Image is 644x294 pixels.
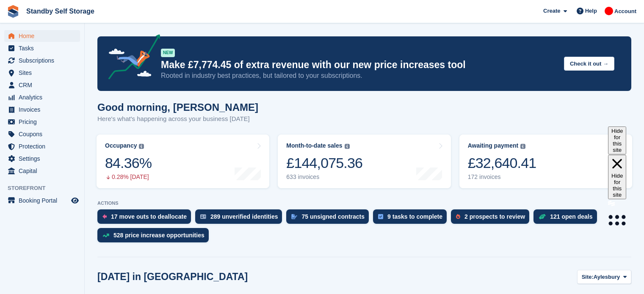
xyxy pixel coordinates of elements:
[19,79,69,91] span: CRM
[4,165,80,177] a: menu
[102,234,109,237] img: price_increase_opportunities-93ffe204e8149a01c8c9dc8f82e8f89637d9d84a8eef4429ea346261dce0b2c0.svg
[464,213,525,220] div: 2 prospects to review
[286,209,373,228] a: 75 unsigned contracts
[70,195,80,206] a: Preview store
[101,34,160,82] img: price-adjustments-announcement-icon-8257ccfd72463d97f412b2fc003d46551f7dbcb40ab6d574587a9cd5c0d94...
[373,209,451,228] a: 9 tasks to complete
[468,142,519,149] div: Awaiting payment
[19,67,69,79] span: Sites
[387,213,442,220] div: 9 tasks to complete
[286,142,342,149] div: Month-to-date sales
[468,154,536,172] div: £32,640.41
[533,209,601,228] a: 121 open deals
[4,55,80,66] a: menu
[451,209,533,228] a: 2 prospects to review
[97,209,195,228] a: 17 move outs to deallocate
[19,55,69,66] span: Subscriptions
[4,79,80,91] a: menu
[97,201,631,206] p: ACTIONS
[161,71,557,80] p: Rooted in industry best practices, but tailored to your subscriptions.
[456,214,460,219] img: prospect-51fa495bee0391a8d652442698ab0144808aea92771e9ea1ae160a38d050c398.svg
[543,7,560,15] span: Create
[605,7,613,15] img: Aaron Winter
[539,214,546,220] img: deal-1b604bf984904fb50ccaf53a9ad4b4a5d6e5aea283cecdc64d6e3604feb123c2.svg
[161,49,175,57] div: NEW
[4,116,80,128] a: menu
[97,271,248,283] h2: [DATE] in [GEOGRAPHIC_DATA]
[195,209,287,228] a: 289 unverified identities
[582,273,594,281] span: Site:
[19,153,69,165] span: Settings
[378,214,383,219] img: task-75834270c22a3079a89374b754ae025e5fb1db73e45f91037f5363f120a921f8.svg
[97,228,213,247] a: 528 price increase opportunities
[19,195,69,206] span: Booking Portal
[4,140,80,152] a: menu
[564,57,614,71] button: Check it out →
[19,104,69,115] span: Invoices
[4,153,80,165] a: menu
[19,30,69,42] span: Home
[4,30,80,42] a: menu
[19,116,69,128] span: Pricing
[459,135,632,188] a: Awaiting payment £32,640.41 172 invoices
[4,91,80,103] a: menu
[4,67,80,79] a: menu
[113,232,205,239] div: 528 price increase opportunities
[4,42,80,54] a: menu
[286,154,362,172] div: £144,075.36
[105,142,137,149] div: Occupancy
[594,273,620,281] span: Aylesbury
[19,42,69,54] span: Tasks
[278,135,451,188] a: Month-to-date sales £144,075.36 633 invoices
[301,213,365,220] div: 75 unsigned contracts
[97,114,258,124] p: Here's what's happening across your business [DATE]
[97,102,258,113] h1: Good morning, [PERSON_NAME]
[520,144,525,149] img: icon-info-grey-7440780725fd019a000dd9b08b2336e03edf1995a4989e88bcd33f0948082b44.svg
[468,173,536,181] div: 172 invoices
[97,135,269,188] a: Occupancy 84.36% 0.28% [DATE]
[210,213,278,220] div: 289 unverified identities
[4,128,80,140] a: menu
[286,173,362,181] div: 633 invoices
[161,59,557,71] p: Make £7,774.45 of extra revenue with our new price increases tool
[577,270,631,284] button: Site: Aylesbury
[102,214,107,219] img: move_outs_to_deallocate_icon-f764333ba52eb49d3ac5e1228854f67142a1ed5810a6f6cc68b1a99e826820c5.svg
[7,5,19,18] img: stora-icon-8386f47178a22dfd0bd8f6a31ec36ba5ce8667c1dd55bd0f319d3a0aa187defe.svg
[19,165,69,177] span: Capital
[200,214,206,219] img: verify_identity-adf6edd0f0f0b5bbfe63781bf79b02c33cf7c696d77639b501bdc392416b5a36.svg
[19,128,69,140] span: Coupons
[19,140,69,152] span: Protection
[585,7,597,15] span: Help
[105,154,152,172] div: 84.36%
[345,144,350,149] img: icon-info-grey-7440780725fd019a000dd9b08b2336e03edf1995a4989e88bcd33f0948082b44.svg
[23,4,98,18] a: Standby Self Storage
[614,7,636,16] span: Account
[139,144,144,149] img: icon-info-grey-7440780725fd019a000dd9b08b2336e03edf1995a4989e88bcd33f0948082b44.svg
[19,91,69,103] span: Analytics
[105,173,152,181] div: 0.28% [DATE]
[4,195,80,206] a: menu
[4,104,80,115] a: menu
[550,213,592,220] div: 121 open deals
[8,184,84,192] span: Storefront
[291,214,297,219] img: contract_signature_icon-13c848040528278c33f63329250d36e43548de30e8caae1d1a13099fd9432cc5.svg
[111,213,187,220] div: 17 move outs to deallocate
